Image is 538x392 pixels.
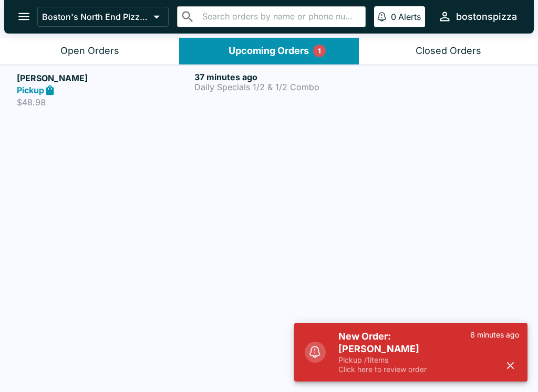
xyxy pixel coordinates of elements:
p: Alerts [398,12,421,22]
div: Open Orders [60,45,119,57]
p: Daily Specials 1/2 & 1/2 Combo [194,82,368,92]
p: 0 [391,12,396,22]
div: bostonspizza [456,10,517,23]
h6: 37 minutes ago [194,72,368,82]
h5: [PERSON_NAME] [17,72,190,84]
p: Pickup / 1 items [338,355,470,365]
h5: New Order: [PERSON_NAME] [338,330,470,355]
p: Boston's North End Pizza Bakery [42,12,149,22]
div: Upcoming Orders [229,45,309,57]
p: Click here to review order [338,365,470,374]
button: Boston's North End Pizza Bakery [37,7,169,27]
button: bostonspizza [433,5,521,28]
strong: Pickup [17,85,44,95]
p: $48.98 [17,97,190,107]
p: 6 minutes ago [470,330,519,340]
input: Search orders by name or phone number [199,9,361,24]
button: open drawer [11,3,37,30]
div: Closed Orders [416,45,481,57]
p: 1 [318,46,321,56]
